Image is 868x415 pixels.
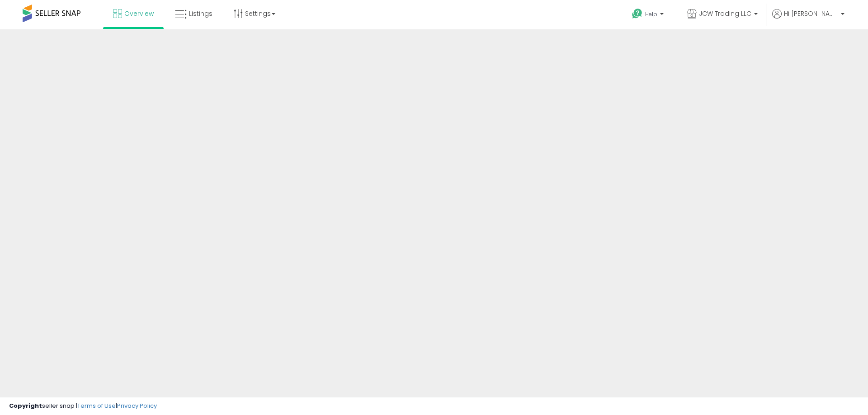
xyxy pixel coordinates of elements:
[699,9,751,18] span: JCW Trading LLC
[77,401,116,410] a: Terms of Use
[9,401,42,410] strong: Copyright
[632,8,643,19] i: Get Help
[189,9,212,18] span: Listings
[772,9,844,29] a: Hi [PERSON_NAME]
[625,1,673,29] a: Help
[124,9,154,18] span: Overview
[784,9,838,18] span: Hi [PERSON_NAME]
[9,402,157,410] div: seller snap | |
[645,10,657,18] span: Help
[117,401,157,410] a: Privacy Policy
